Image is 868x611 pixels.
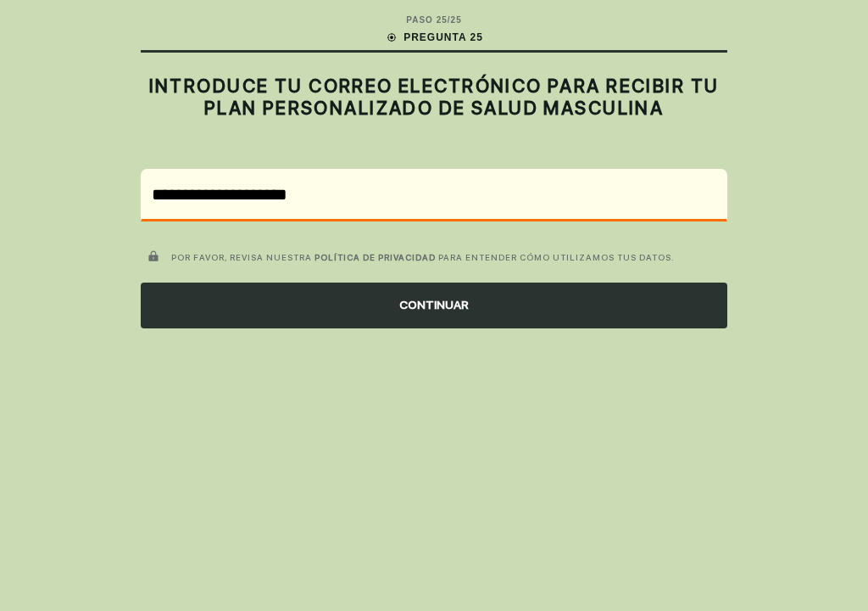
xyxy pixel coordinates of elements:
[171,252,675,262] span: POR FAVOR, REVISA NUESTRA PARA ENTENDER CÓMO UTILIZAMOS TUS DATOS.
[141,283,727,328] div: CONTINUAR
[406,14,461,26] div: PASO 25 / 25
[141,75,727,120] h2: INTRODUCE TU CORREO ELECTRÓNICO PARA RECIBIR TU PLAN PERSONALIZADO DE SALUD MASCULINA
[314,252,436,262] a: POLÍTICA DE PRIVACIDAD
[385,30,483,45] div: PREGUNTA 25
